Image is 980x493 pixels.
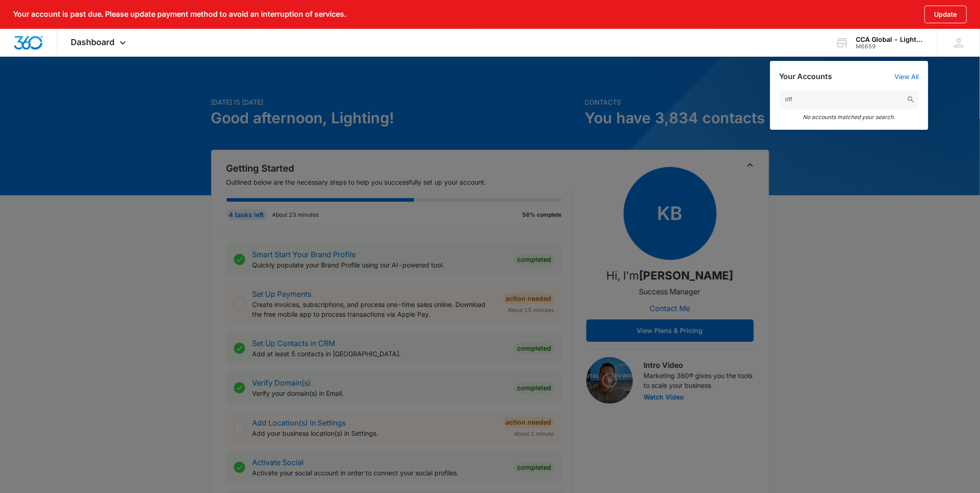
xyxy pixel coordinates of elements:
[780,72,833,81] h2: Your Accounts
[780,113,919,120] em: No accounts matched your search.
[856,43,924,50] div: account id
[71,37,115,47] span: Dashboard
[13,10,346,19] p: Your account is past due. Please update payment method to avoid an interruption of services.
[57,29,142,56] div: Dashboard
[780,90,919,109] input: Search Accounts
[895,73,919,80] a: View All
[925,6,967,23] button: Update
[856,36,924,43] div: account name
